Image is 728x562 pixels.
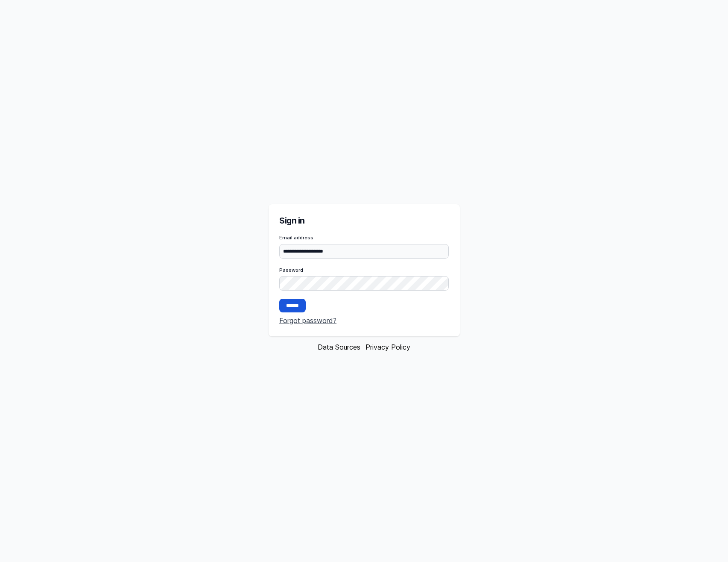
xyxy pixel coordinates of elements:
[318,343,360,351] a: Data Sources
[365,343,410,351] a: Privacy Policy
[279,267,449,274] label: Password
[279,234,449,241] label: Email address
[279,316,336,325] a: Forgot password?
[279,215,449,227] h2: Sign in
